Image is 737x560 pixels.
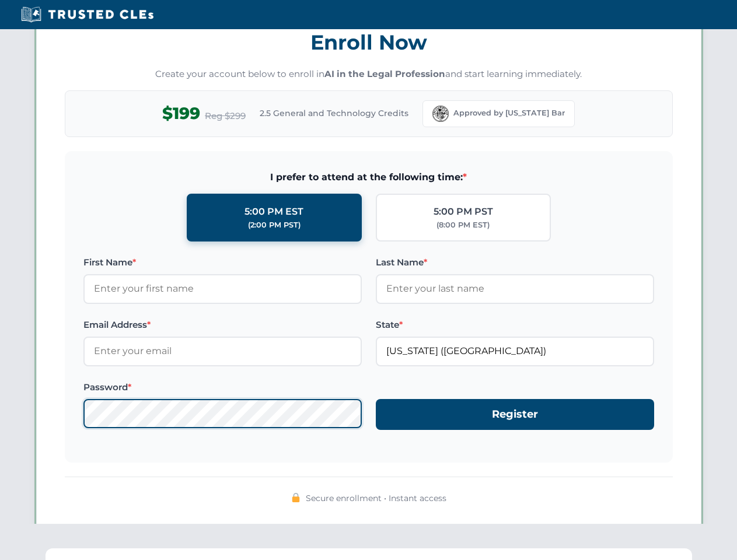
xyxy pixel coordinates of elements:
[376,318,654,332] label: State
[83,170,654,185] span: I prefer to attend at the following time:
[83,274,362,303] input: Enter your first name
[453,107,565,119] span: Approved by [US_STATE] Bar
[376,399,654,430] button: Register
[244,204,303,219] div: 5:00 PM EST
[83,318,362,332] label: Email Address
[291,493,301,502] img: 🔒
[83,337,362,366] input: Enter your email
[436,219,490,231] div: (8:00 PM EST)
[376,274,654,303] input: Enter your last name
[162,100,200,127] span: $199
[83,256,362,269] label: First Name
[83,380,362,394] label: Password
[324,68,445,79] strong: AI in the Legal Profession
[260,107,408,120] span: 2.5 General and Technology Credits
[65,68,673,81] p: Create your account below to enroll in and start learning immediately.
[205,109,246,123] span: Reg $299
[376,337,654,366] input: Florida (FL)
[434,204,493,219] div: 5:00 PM PST
[18,6,157,23] img: Trusted CLEs
[376,256,654,269] label: Last Name
[65,24,673,61] h3: Enroll Now
[432,106,449,122] img: Florida Bar
[248,219,301,231] div: (2:00 PM PST)
[306,492,446,505] span: Secure enrollment • Instant access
